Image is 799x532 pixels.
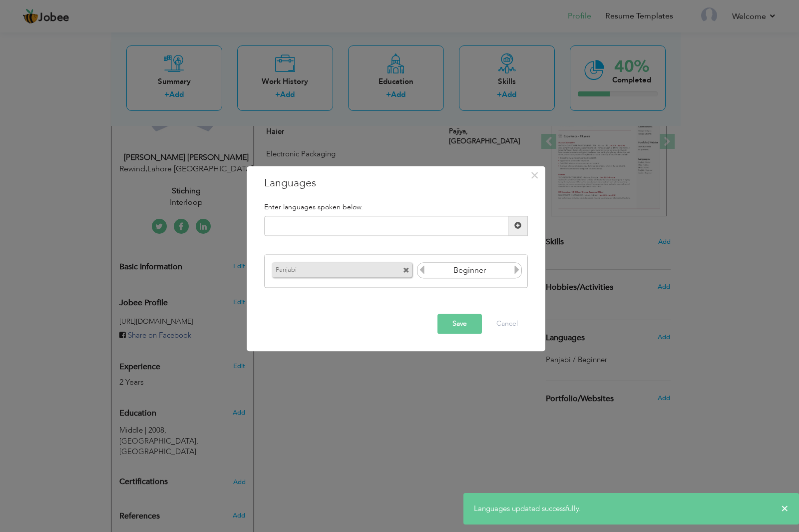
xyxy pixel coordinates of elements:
[530,166,539,184] span: ×
[474,504,581,514] span: Languages updated successfully.
[272,263,384,275] label: Panjabi
[437,314,482,334] button: Save
[264,176,528,191] h3: Languages
[527,167,543,183] button: Close
[264,203,528,211] h5: Enter languages spoken below.
[486,314,528,334] button: Cancel
[781,504,789,514] span: ×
